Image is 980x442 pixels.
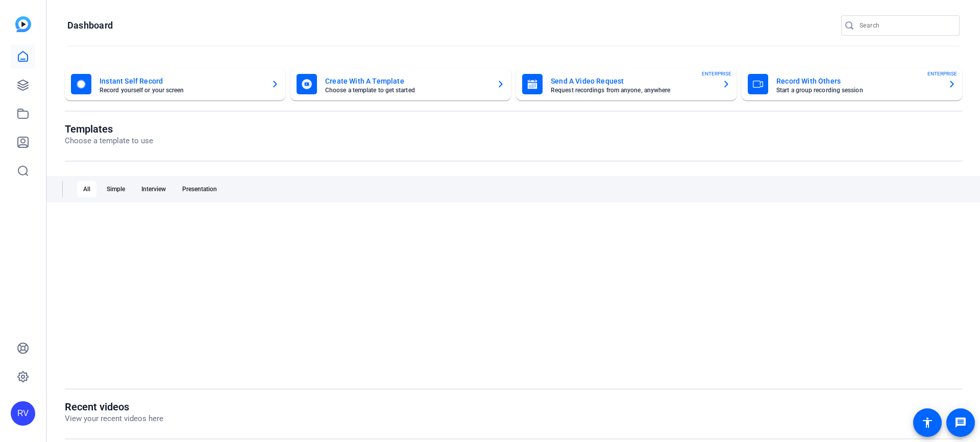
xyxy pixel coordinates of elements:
div: Interview [135,181,172,197]
mat-card-subtitle: Request recordings from anyone, anywhere [551,87,714,93]
p: Choose a template to use [65,135,153,147]
div: Presentation [176,181,223,197]
button: Instant Self RecordRecord yourself or your screen [65,68,285,100]
p: View your recent videos here [65,413,163,425]
span: ENTERPRISE [927,70,957,77]
mat-card-subtitle: Start a group recording session [776,87,940,93]
mat-icon: accessibility [921,417,934,429]
input: Search [860,19,951,32]
span: ENTERPRISE [702,70,731,77]
h1: Recent videos [65,401,163,413]
div: Simple [101,181,131,197]
mat-card-title: Instant Self Record [100,75,263,87]
div: All [77,181,96,197]
mat-card-title: Create With A Template [325,75,488,87]
button: Record With OthersStart a group recording sessionENTERPRISE [742,68,962,100]
mat-icon: message [954,417,967,429]
mat-card-title: Record With Others [776,75,940,87]
mat-card-subtitle: Choose a template to get started [325,87,488,93]
h1: Templates [65,123,153,135]
button: Send A Video RequestRequest recordings from anyone, anywhereENTERPRISE [516,68,737,100]
button: Create With A TemplateChoose a template to get started [290,68,511,100]
h1: Dashboard [67,19,113,32]
div: RV [11,401,35,426]
mat-card-subtitle: Record yourself or your screen [100,87,263,93]
img: blue-gradient.svg [15,16,31,32]
mat-card-title: Send A Video Request [551,75,714,87]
